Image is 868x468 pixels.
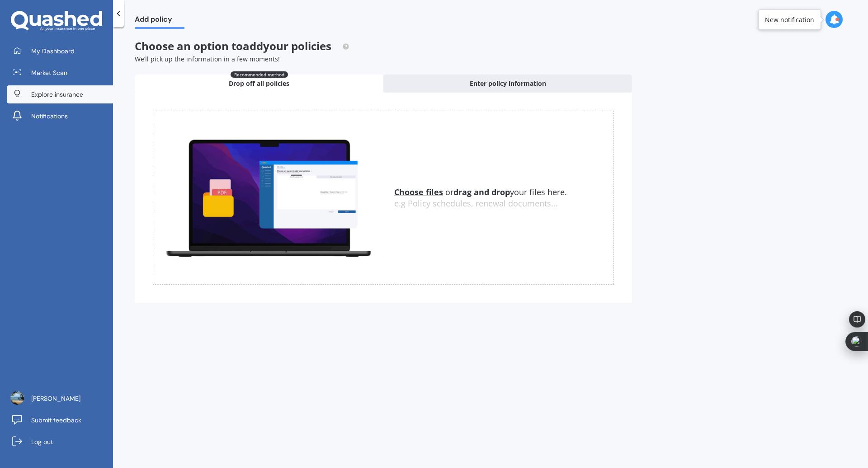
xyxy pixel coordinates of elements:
span: [PERSON_NAME] [31,394,80,403]
span: Recommended method [231,71,288,78]
span: Notifications [31,112,68,121]
a: [PERSON_NAME] [7,389,113,407]
span: Log out [31,437,53,446]
span: Submit feedback [31,416,81,425]
span: or your files here. [394,187,567,197]
a: Market Scan [7,64,113,82]
u: Choose files [394,187,443,197]
span: to add your policies [231,38,331,53]
a: My Dashboard [7,42,113,60]
span: We’ll pick up the information in a few moments! [135,55,280,63]
span: Add policy [135,15,184,27]
a: Submit feedback [7,411,113,429]
span: Drop off all policies [229,79,289,88]
a: Explore insurance [7,85,113,103]
a: Log out [7,433,113,451]
span: Explore insurance [31,90,83,99]
a: Notifications [7,107,113,125]
img: ACg8ocKInHivJRjH8m_94H-8ZusBDnkTnJOS8CPYA7fjlTBKkf7LsQkI=s96-c [10,391,24,405]
span: Choose an option [135,38,349,53]
div: e.g Policy schedules, renewal documents... [394,199,613,209]
span: Enter policy information [470,79,546,88]
b: drag and drop [453,187,510,197]
div: New notification [765,15,814,24]
span: My Dashboard [31,47,75,56]
img: upload.de96410c8ce839c3fdd5.gif [153,134,383,261]
span: Market Scan [31,68,67,77]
